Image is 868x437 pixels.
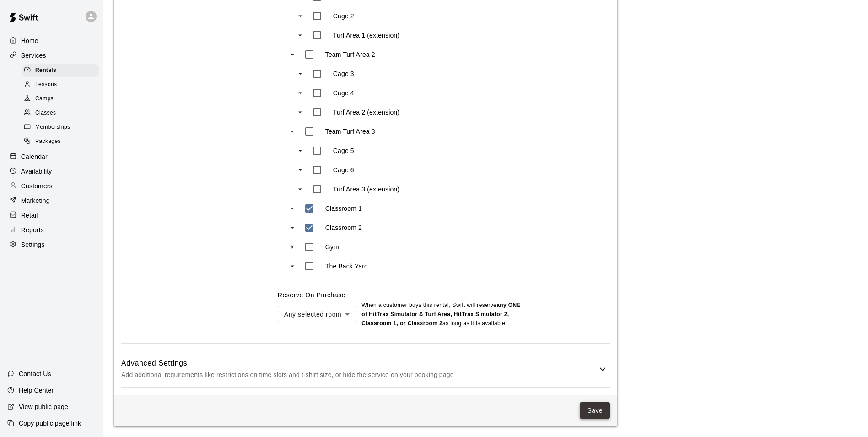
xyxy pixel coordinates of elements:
[333,69,354,78] p: Cage 3
[333,185,399,194] p: Turf Area 3 (extension)
[21,36,38,45] p: Home
[333,11,354,21] p: Cage 2
[7,223,96,237] a: Reports
[22,107,99,120] div: Classes
[7,179,96,193] a: Customers
[21,211,38,220] p: Retail
[7,49,96,62] a: Services
[22,78,99,91] div: Lessons
[7,238,96,251] a: Settings
[121,369,597,381] p: Add additional requirements like restrictions on time slots and t-shirt size, or hide the service...
[22,135,99,148] div: Packages
[22,93,99,105] div: Camps
[19,419,81,428] p: Copy public page link
[7,208,96,222] a: Retail
[21,51,46,60] p: Services
[21,181,53,191] p: Customers
[35,94,54,104] span: Camps
[35,109,56,118] span: Classes
[333,108,399,117] p: Turf Area 2 (extension)
[22,77,103,92] a: Lessons
[22,121,99,134] div: Memberships
[325,204,362,213] p: Classroom 1
[361,301,522,328] p: When a customer buys this rental , Swift will reserve as long as it is available
[22,106,103,120] a: Classes
[325,262,368,271] p: The Back Yard
[21,152,48,161] p: Calendar
[22,64,99,77] div: Rentals
[333,146,354,155] p: Cage 5
[35,123,70,132] span: Memberships
[21,225,44,235] p: Reports
[121,351,610,387] div: Advanced SettingsAdd additional requirements like restrictions on time slots and t-shirt size, or...
[325,50,375,59] p: Team Turf Area 2
[333,31,399,40] p: Turf Area 1 (extension)
[580,402,610,419] button: Save
[19,386,54,395] p: Help Center
[7,164,96,178] a: Availability
[21,167,52,176] p: Availability
[333,88,354,98] p: Cage 4
[278,306,356,322] div: Any selected room
[333,165,354,175] p: Cage 6
[325,223,362,232] p: Classroom 2
[325,127,375,136] p: Team Turf Area 3
[7,194,96,208] a: Marketing
[35,66,56,75] span: Rentals
[325,242,339,251] p: Gym
[21,196,50,205] p: Marketing
[35,137,61,146] span: Packages
[19,369,51,378] p: Contact Us
[361,302,521,327] b: any ONE of HitTrax Simulator & Turf Area, HitTrax Simulator 2, Classroom 1, or Classroom 2
[22,92,103,106] a: Camps
[22,120,103,135] a: Memberships
[7,34,96,48] a: Home
[22,135,103,149] a: Packages
[121,357,597,369] h6: Advanced Settings
[35,80,57,89] span: Lessons
[22,63,103,77] a: Rentals
[278,291,345,299] label: Reserve On Purchase
[21,240,45,249] p: Settings
[7,150,96,164] a: Calendar
[19,402,68,411] p: View public page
